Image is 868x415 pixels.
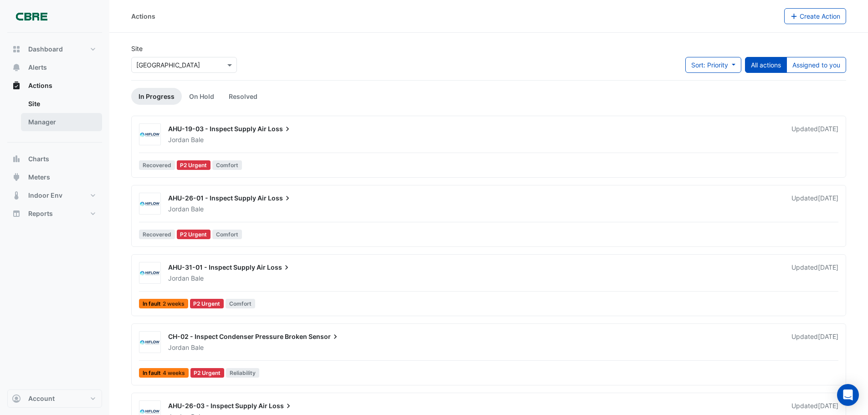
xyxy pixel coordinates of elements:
span: Jordan [168,274,189,282]
a: Site [21,95,102,113]
span: Meters [28,173,50,182]
div: P2 Urgent [177,230,211,239]
div: Actions [131,11,155,21]
a: On Hold [182,88,221,105]
img: HiFlow [139,338,160,347]
span: Jordan [168,136,189,143]
span: Actions [28,81,52,90]
app-icon: Indoor Env [12,191,21,200]
span: Comfort [212,230,242,239]
span: Charts [28,154,49,164]
button: Alerts [7,58,102,77]
button: Assigned to you [786,57,846,73]
span: Dashboard [28,45,63,54]
span: Reports [28,209,53,218]
img: HiFlow [139,269,160,278]
span: CH-02 - Inspect Condenser Pressure Broken [168,333,307,340]
span: Thu 28-Aug-2025 06:54 AEST [818,333,838,340]
img: Company Logo [11,7,52,26]
span: Alerts [28,63,47,72]
a: Resolved [221,88,265,105]
span: Loss [269,401,293,410]
span: Bale [191,205,204,214]
span: Bale [191,135,204,144]
app-icon: Alerts [12,63,21,72]
app-icon: Reports [12,209,21,218]
div: Updated [791,332,838,352]
span: Comfort [226,299,255,308]
span: Loss [268,124,292,133]
span: AHU-26-01 - Inspect Supply Air [168,194,267,202]
span: Account [28,394,55,403]
span: AHU-31-01 - Inspect Supply Air [168,263,266,271]
button: Actions [7,77,102,95]
button: Indoor Env [7,186,102,205]
span: 4 weeks [163,370,185,376]
span: Jordan [168,205,189,213]
a: In Progress [131,88,182,105]
span: Thu 28-Aug-2025 06:54 AEST [818,263,838,271]
span: AHU-19-03 - Inspect Supply Air [168,125,267,133]
button: Account [7,389,102,408]
span: Comfort [212,160,242,170]
app-icon: Meters [12,173,21,182]
span: Loss [267,263,291,272]
span: Sort: Priority [691,61,728,69]
div: Updated [791,194,838,214]
span: Reliability [226,368,259,378]
span: Indoor Env [28,191,62,200]
div: Open Intercom Messenger [837,384,859,406]
span: Create Action [800,12,840,20]
div: P2 Urgent [190,368,225,378]
span: Bale [191,274,204,283]
app-icon: Charts [12,154,21,164]
div: P2 Urgent [177,160,211,170]
img: HiFlow [139,130,160,139]
span: Sensor [308,332,340,341]
div: P2 Urgent [190,299,224,308]
span: Jordan [168,343,189,351]
button: Meters [7,168,102,186]
button: All actions [745,57,787,73]
button: Sort: Priority [685,57,741,73]
span: 2 weeks [163,301,185,307]
button: Charts [7,150,102,168]
app-icon: Actions [12,81,21,90]
img: HiFlow [139,200,160,209]
a: Manager [21,113,102,131]
button: Dashboard [7,40,102,58]
span: Thu 28-Aug-2025 06:54 AEST [818,125,838,133]
span: Recovered [139,230,175,239]
app-icon: Dashboard [12,45,21,54]
span: In fault [139,299,188,308]
span: Thu 28-Aug-2025 06:54 AEST [818,402,838,410]
span: Thu 28-Aug-2025 06:54 AEST [818,194,838,202]
span: Recovered [139,160,175,170]
span: AHU-26-03 - Inspect Supply Air [168,402,267,410]
button: Reports [7,205,102,223]
span: In fault [139,368,189,378]
div: Actions [7,95,102,135]
label: Site [131,44,143,53]
div: Updated [791,263,838,283]
button: Create Action [784,8,847,24]
div: Updated [791,124,838,144]
span: Bale [191,343,204,352]
span: Loss [268,194,292,203]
